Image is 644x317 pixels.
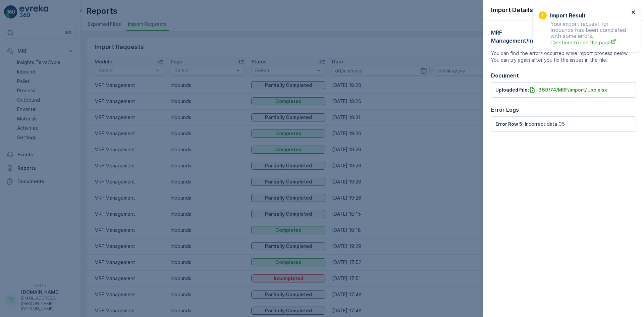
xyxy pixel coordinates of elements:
[539,21,629,46] p: Your import request for Inbounds has been completed with some errors.
[529,87,607,93] a: 360/74/MRF/import/...be.xlsx
[538,87,607,93] p: 360/74/MRF/import/...be.xlsx
[491,29,555,45] p: MRF Management / Inbounds
[491,71,636,80] p: Document
[491,106,636,114] p: Error Logs
[491,50,636,63] p: You can find the errors occurred while import process below. You can try again after you fix the ...
[631,9,636,16] button: close
[495,87,529,93] p: Uploaded File:
[491,5,533,15] p: Import Details
[525,121,565,127] p: Incorrect data C5
[550,11,586,19] h3: Import Result
[550,39,629,46] a: Click here to see the page
[495,121,524,127] p: Error Row 5:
